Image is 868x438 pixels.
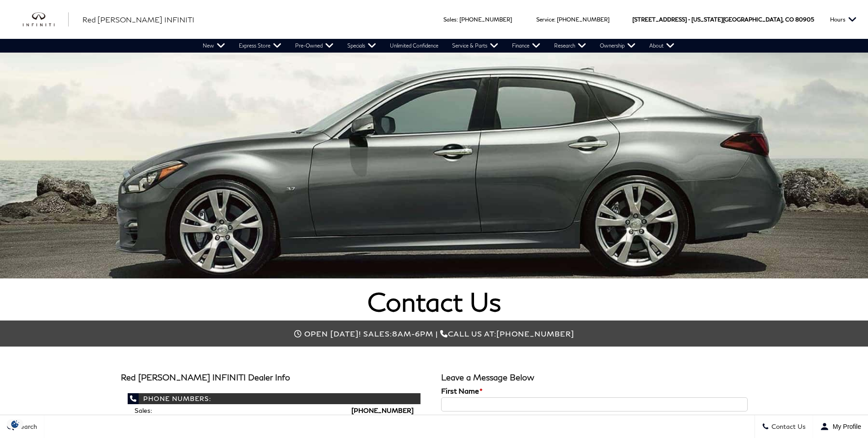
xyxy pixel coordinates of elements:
a: Ownership [593,39,642,53]
img: Opt-Out Icon [5,419,26,429]
h3: Red [PERSON_NAME] INFINITI Dealer Info [121,373,427,382]
a: [STREET_ADDRESS] • [US_STATE][GEOGRAPHIC_DATA], CO 80905 [632,16,814,23]
a: Pre-Owned [288,39,340,53]
a: Research [547,39,593,53]
a: Finance [505,39,547,53]
img: INFINITI [23,12,69,27]
a: Specials [340,39,383,53]
span: Sales: [363,329,392,338]
div: Call us at: [121,329,748,338]
a: infiniti [23,12,69,27]
span: Search [14,423,37,431]
span: Sales: [135,406,152,414]
a: [PHONE_NUMBER] [557,16,609,23]
label: First Name [441,386,483,395]
span: 8am-6pm [392,329,433,338]
a: Express Store [232,39,288,53]
a: Red [PERSON_NAME] INFINITI [82,14,194,25]
button: Open user profile menu [813,415,868,438]
h1: Contact Us [121,288,748,316]
span: : [457,16,458,23]
span: [PHONE_NUMBER] [496,329,574,338]
span: Contact Us [769,423,806,431]
a: [PHONE_NUMBER] [351,406,414,414]
a: New [196,39,232,53]
span: | [436,329,438,338]
a: Unlimited Confidence [383,39,445,53]
a: [PHONE_NUMBER] [459,16,512,23]
span: : [554,16,555,23]
span: Red [PERSON_NAME] INFINITI [82,15,194,24]
h3: Leave a Message Below [441,373,748,382]
span: My Profile [829,423,861,430]
span: Service [536,16,554,23]
section: Click to Open Cookie Consent Modal [5,419,26,429]
span: Phone Numbers: [128,393,421,404]
span: Sales [443,16,457,23]
span: Open [DATE]! [304,329,361,338]
a: About [642,39,681,53]
a: Service & Parts [445,39,505,53]
nav: Main Navigation [196,39,681,53]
